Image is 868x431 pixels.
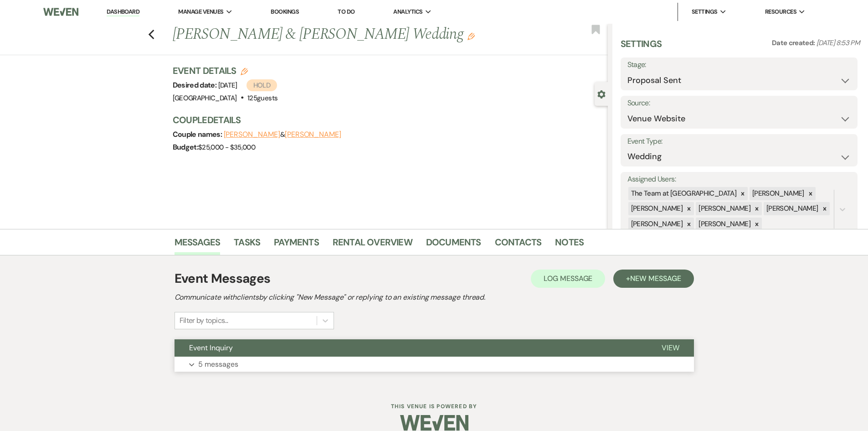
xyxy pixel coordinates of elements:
[696,218,752,231] div: [PERSON_NAME]
[627,135,851,148] label: Event Type:
[544,274,592,283] span: Log Message
[189,343,233,353] span: Event Inquiry
[218,81,277,90] span: [DATE]
[173,64,278,77] h3: Event Details
[467,32,475,40] button: Edit
[224,130,341,139] span: &
[175,269,271,288] h1: Event Messages
[647,339,694,357] button: View
[495,235,542,255] a: Contacts
[107,8,139,16] a: Dashboard
[285,131,341,138] button: [PERSON_NAME]
[175,292,694,303] h2: Communicate with clients by clicking "New Message" or replying to an existing message thread.
[247,79,277,91] span: Hold
[247,93,277,103] span: 125 guests
[338,8,354,16] a: To Do
[173,142,199,152] span: Budget:
[627,58,851,72] label: Stage:
[173,114,599,126] h3: Couple Details
[43,2,78,21] img: Weven Logo
[630,274,681,283] span: New Message
[613,270,693,288] button: +New Message
[271,8,299,16] a: Bookings
[750,187,806,200] div: [PERSON_NAME]
[628,187,738,200] div: The Team at [GEOGRAPHIC_DATA]
[178,7,223,16] span: Manage Venues
[173,93,237,103] span: [GEOGRAPHIC_DATA]
[621,37,662,57] h3: Settings
[198,358,238,370] p: 5 messages
[234,235,260,255] a: Tasks
[175,339,647,357] button: Event Inquiry
[772,38,817,47] span: Date created:
[180,315,228,326] div: Filter by topics...
[175,235,221,255] a: Messages
[531,270,605,288] button: Log Message
[173,130,224,139] span: Couple names:
[173,80,218,90] span: Desired date:
[627,97,851,110] label: Source:
[628,218,684,231] div: [PERSON_NAME]
[333,235,412,255] a: Rental Overview
[426,235,481,255] a: Documents
[393,7,422,16] span: Analytics
[597,89,606,98] button: Close lead details
[175,357,694,372] button: 5 messages
[555,235,584,255] a: Notes
[764,202,820,215] div: [PERSON_NAME]
[198,143,255,152] span: $25,000 - $35,000
[627,173,851,186] label: Assigned Users:
[765,7,796,16] span: Resources
[817,38,860,47] span: [DATE] 8:53 PM
[662,343,679,353] span: View
[173,24,517,46] h1: [PERSON_NAME] & [PERSON_NAME] Wedding
[274,235,319,255] a: Payments
[628,202,684,215] div: [PERSON_NAME]
[224,131,280,138] button: [PERSON_NAME]
[692,7,718,16] span: Settings
[696,202,752,215] div: [PERSON_NAME]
